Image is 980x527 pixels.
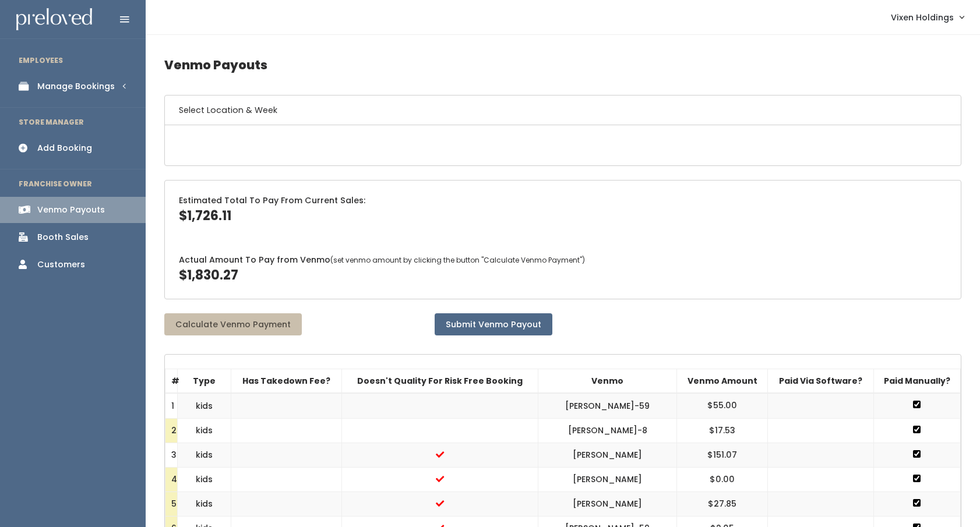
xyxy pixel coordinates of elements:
th: Paid Manually? [873,369,960,393]
td: kids [178,443,231,467]
td: $151.07 [677,443,768,467]
td: kids [178,491,231,516]
td: $27.85 [677,491,768,516]
div: Venmo Payouts [37,204,105,216]
img: preloved logo [16,8,92,31]
h4: Venmo Payouts [164,49,961,81]
h6: Select Location & Week [165,96,961,125]
td: kids [178,393,231,418]
div: Estimated Total To Pay From Current Sales: [165,181,961,239]
th: Type [178,369,231,393]
div: Manage Bookings [37,80,115,93]
span: $1,726.11 [179,207,231,225]
span: $1,830.27 [179,266,238,284]
span: Vixen Holdings [891,11,954,24]
td: kids [178,467,231,491]
th: Paid Via Software? [768,369,873,393]
td: $0.00 [677,467,768,491]
th: Venmo Amount [677,369,768,393]
td: [PERSON_NAME]-59 [538,393,677,418]
button: Calculate Venmo Payment [164,313,302,335]
td: [PERSON_NAME]-8 [538,418,677,443]
th: # [165,369,178,393]
td: 4 [165,467,178,491]
th: Has Takedown Fee? [231,369,341,393]
div: Actual Amount To Pay from Venmo [165,240,961,299]
td: $17.53 [677,418,768,443]
td: 1 [165,393,178,418]
td: [PERSON_NAME] [538,443,677,467]
td: 5 [165,491,178,516]
td: 3 [165,443,178,467]
div: Customers [37,259,85,271]
button: Submit Venmo Payout [435,313,552,335]
th: Venmo [538,369,677,393]
td: 2 [165,418,178,443]
td: [PERSON_NAME] [538,491,677,516]
td: kids [178,418,231,443]
td: [PERSON_NAME] [538,467,677,491]
div: Booth Sales [37,231,89,243]
a: Vixen Holdings [879,5,975,30]
th: Doesn't Quality For Risk Free Booking [342,369,538,393]
td: $55.00 [677,393,768,418]
div: Add Booking [37,142,92,154]
span: (set venmo amount by clicking the button "Calculate Venmo Payment") [330,255,585,265]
